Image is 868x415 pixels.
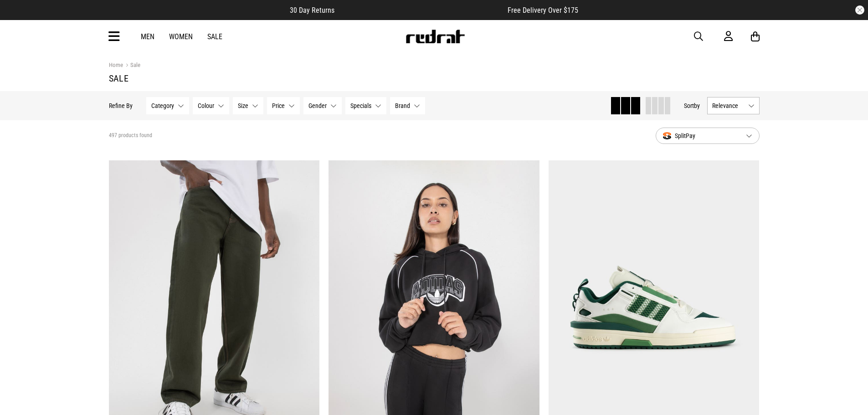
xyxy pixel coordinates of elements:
span: Relevance [712,102,745,109]
img: splitpay-icon.png [663,132,671,140]
span: Specials [350,102,371,109]
p: Refine By [109,102,133,109]
span: by [694,102,700,109]
iframe: LiveChat chat widget [830,377,868,415]
a: Sale [123,61,140,70]
span: Colour [198,102,214,109]
button: Size [233,97,263,114]
span: Gender [308,102,327,109]
button: Category [146,97,189,114]
button: Brand [390,97,425,114]
button: Price [267,97,300,114]
span: Brand [395,102,410,109]
h1: Sale [109,73,760,84]
span: Free Delivery Over $175 [508,6,578,15]
button: Specials [345,97,386,114]
button: Sortby [684,100,700,111]
a: Sale [207,32,222,41]
iframe: Customer reviews powered by Trustpilot [353,5,489,15]
a: Home [109,61,123,68]
img: Redrat logo [405,30,465,43]
button: Gender [303,97,342,114]
span: Category [151,102,174,109]
span: Size [238,102,248,109]
a: Men [141,32,154,41]
button: Colour [193,97,229,114]
button: Relevance [707,97,760,114]
span: 30 Day Returns [290,6,334,15]
a: Women [169,32,193,41]
span: SplitPay [663,130,739,141]
button: SplitPay [656,128,760,144]
span: 497 products found [109,132,152,139]
span: Price [272,102,285,109]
